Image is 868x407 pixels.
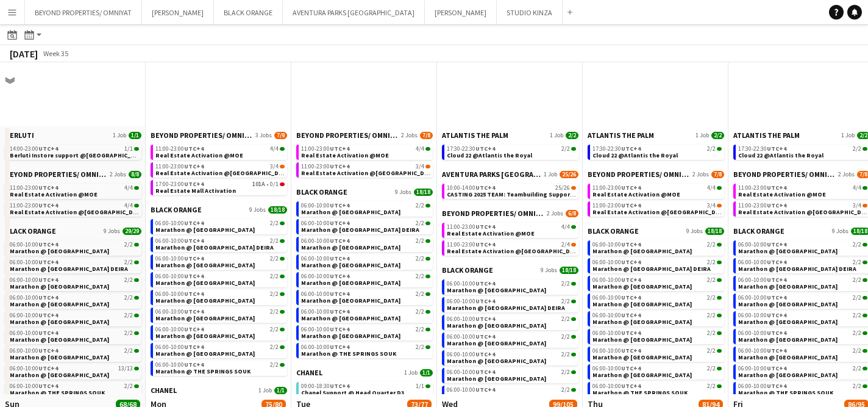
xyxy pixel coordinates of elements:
[738,151,824,159] span: Cloud 22 @Atlantis the Royal
[110,171,126,178] span: 2 Jobs
[123,228,141,235] span: 29/29
[301,256,349,262] span: 06:00-10:00
[592,208,728,216] span: Real Estate Activation @Nakheel mall
[301,201,430,215] a: 06:00-10:00UTC+42/2Marathon @ [GEOGRAPHIC_DATA]
[10,190,98,198] span: Real Estate Activation @MOE
[155,291,204,297] span: 06:00-10:00
[767,258,786,266] span: UTC+4
[301,238,349,244] span: 06:00-10:00
[447,151,532,159] span: Cloud 22 @Atlantis the Royal
[330,237,349,245] span: UTC+4
[711,171,724,178] span: 7/8
[767,276,786,284] span: UTC+4
[475,184,495,192] span: UTC+4
[5,170,141,179] a: BEYOND PROPERTIES/ OMNIYAT2 Jobs8/8
[475,240,495,248] span: UTC+4
[592,276,722,290] a: 06:00-10:00UTC+42/2Marathon @ [GEOGRAPHIC_DATA]
[296,131,433,187] div: BEYOND PROPERTIES/ OMNIYAT2 Jobs7/811:00-23:00UTC+44/4Real Estate Activation @MOE11:00-23:00UTC+4...
[10,247,109,255] span: Marathon @ DUBAI HILLS MALL
[767,240,786,248] span: UTC+4
[301,208,400,216] span: Marathon @ DUBAI HILLS MALL
[155,237,285,251] a: 06:00-10:00UTC+42/2Marathon @ [GEOGRAPHIC_DATA] DEIRA
[270,291,279,297] span: 2/2
[104,228,120,235] span: 9 Jobs
[416,146,424,152] span: 4/4
[124,242,133,248] span: 2/2
[541,267,557,274] span: 9 Jobs
[416,220,424,226] span: 2/2
[5,131,141,140] a: BERLUTI1 Job1/1
[588,170,724,226] div: BEYOND PROPERTIES/ OMNIYAT2 Jobs7/811:00-23:00UTC+44/4Real Estate Activation @MOE11:00-23:00UTC+4...
[841,132,855,139] span: 1 Job
[738,242,786,248] span: 06:00-10:00
[420,132,433,139] span: 7/8
[447,184,576,198] a: 10:00-14:00UTC+425/26CASTING 2025 TEAM: Teambuilding Support @ Aventura Parks
[738,145,867,159] a: 17:30-22:30UTC+42/2Cloud 22 @Atlantis the Royal
[155,151,243,159] span: Real Estate Activation @MOE
[738,146,786,152] span: 17:30-22:30
[395,189,411,196] span: 9 Jobs
[416,273,424,279] span: 2/2
[738,276,867,290] a: 06:00-10:00UTC+42/2Marathon @ [GEOGRAPHIC_DATA]
[738,203,786,209] span: 11:00-23:00
[416,256,424,262] span: 2/2
[738,240,867,254] a: 06:00-10:00UTC+42/2Marathon @ [GEOGRAPHIC_DATA]
[475,279,495,287] span: UTC+4
[447,279,576,294] a: 06:00-10:00UTC+42/2Marathon @ [GEOGRAPHIC_DATA]
[447,145,576,159] a: 17:30-22:30UTC+42/2Cloud 22 @Atlantis the Royal
[695,132,709,139] span: 1 Job
[301,169,437,177] span: Real Estate Activation @Nakheel mall
[733,131,800,140] span: ATLANTIS THE PALM
[10,145,139,159] a: 14:00-23:00UTC+41/1Berluti Instore support @[GEOGRAPHIC_DATA]
[155,145,285,159] a: 11:00-23:00UTC+44/4Real Estate Activation @MOE
[301,272,430,286] a: 06:00-10:00UTC+42/2Marathon @ [GEOGRAPHIC_DATA]
[129,132,141,139] span: 1/1
[592,185,641,191] span: 11:00-23:00
[414,189,433,196] span: 18/18
[301,279,400,287] span: Marathon @ MALL OF THE EMIRATES
[38,294,58,301] span: UTC+4
[707,259,716,265] span: 2/2
[621,276,641,284] span: UTC+4
[155,219,285,233] a: 06:00-10:00UTC+42/2Marathon @ [GEOGRAPHIC_DATA]
[592,203,641,209] span: 11:00-23:00
[296,187,433,196] a: BLACK ORANGE9 Jobs18/18
[301,203,349,209] span: 06:00-10:00
[10,242,58,248] span: 06:00-10:00
[425,1,497,24] button: [PERSON_NAME]
[270,273,279,279] span: 2/2
[853,242,861,248] span: 2/2
[592,184,722,198] a: 11:00-23:00UTC+44/4Real Estate Activation @MOE
[10,184,139,198] a: 11:00-23:00UTC+44/4Real Estate Activation @MOE
[416,203,424,209] span: 2/2
[301,243,400,251] span: Marathon @ FESTIVAL CITY MALL
[442,265,493,275] span: BLACK ORANGE
[301,237,430,251] a: 06:00-10:00UTC+42/2Marathon @ [GEOGRAPHIC_DATA]
[686,228,703,235] span: 9 Jobs
[5,226,56,236] span: BLACK ORANGE
[442,265,578,275] a: BLACK ORANGE9 Jobs18/18
[155,181,204,187] span: 17:00-23:00
[442,170,541,179] span: AVENTURA PARKS DUBAI
[853,295,861,301] span: 2/2
[38,276,58,284] span: UTC+4
[588,131,724,170] div: ATLANTIS THE PALM1 Job2/217:30-22:30UTC+42/2Cloud 22 @Atlantis the Royal
[832,228,848,235] span: 9 Jobs
[447,224,495,230] span: 11:00-23:00
[592,145,722,159] a: 17:30-22:30UTC+42/2Cloud 22 @Atlantis the Royal
[560,267,578,274] span: 18/18
[10,265,128,273] span: Marathon @ CITY CENTRE DEIRA
[707,146,716,152] span: 2/2
[738,294,867,308] a: 06:00-10:00UTC+42/2Marathon @ [GEOGRAPHIC_DATA]
[442,170,578,209] div: AVENTURA PARKS [GEOGRAPHIC_DATA]1 Job25/2610:00-14:00UTC+425/26CASTING 2025 TEAM: Teambuilding Su...
[621,184,641,192] span: UTC+4
[733,226,784,236] span: BLACK ORANGE
[853,146,861,152] span: 2/2
[447,247,583,255] span: Real Estate Activation @Nakheel mall
[301,226,419,234] span: Marathon @ CITY CENTRE DEIRA
[301,261,400,269] span: Marathon @ FESTIVAL PLAZA
[270,146,279,152] span: 4/4
[442,170,578,179] a: AVENTURA PARKS [GEOGRAPHIC_DATA]1 Job25/26
[621,201,641,209] span: UTC+4
[151,131,287,205] div: BEYOND PROPERTIES/ OMNIYAT3 Jobs7/911:00-23:00UTC+44/4Real Estate Activation @MOE11:00-23:00UTC+4...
